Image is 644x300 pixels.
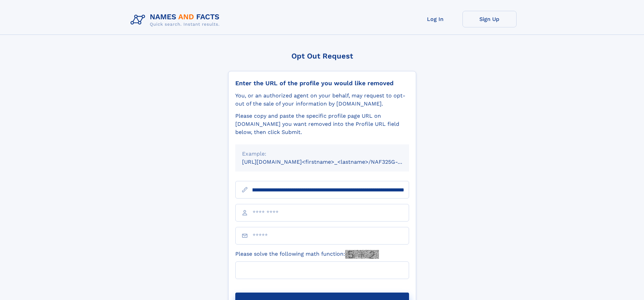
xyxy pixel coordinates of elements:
[408,11,462,27] a: Log In
[128,11,225,29] img: Logo Names and Facts
[235,79,409,87] div: Enter the URL of the profile you would like removed
[462,11,517,27] a: Sign Up
[235,112,409,136] div: Please copy and paste the specific profile page URL on [DOMAIN_NAME] you want removed into the Pr...
[242,159,422,165] small: [URL][DOMAIN_NAME]<firstname>_<lastname>/NAF325G-xxxxxxxx
[228,52,416,60] div: Opt Out Request
[235,92,409,108] div: You, or an authorized agent on your behalf, may request to opt-out of the sale of your informatio...
[242,150,402,158] div: Example:
[235,250,379,259] label: Please solve the following math function:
